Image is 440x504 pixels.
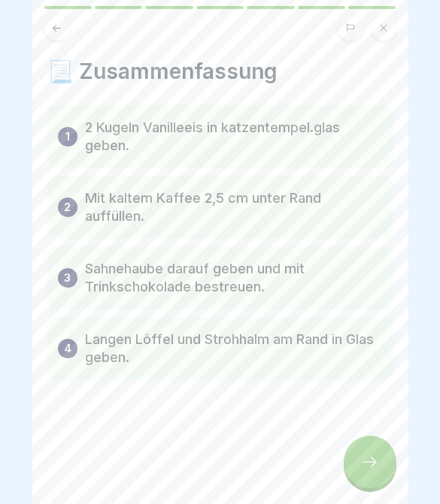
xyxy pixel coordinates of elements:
p: 3 [64,269,71,287]
h4: 📃 Zusammenfassung [47,59,393,84]
p: Sahnehaube darauf geben und mit Trinkschokolade bestreuen. [85,260,383,296]
p: 2 [64,198,71,216]
p: Mit kaltem Kaffee 2,5 cm unter Rand auffüllen. [85,189,383,225]
p: Langen Löffel und Strohhalm am Rand in Glas geben. [85,330,383,367]
p: 2 Kugeln Vanilleeis in katzentempel.glas geben. [85,119,383,155]
p: 1 [65,128,70,146]
p: 4 [64,340,71,358]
